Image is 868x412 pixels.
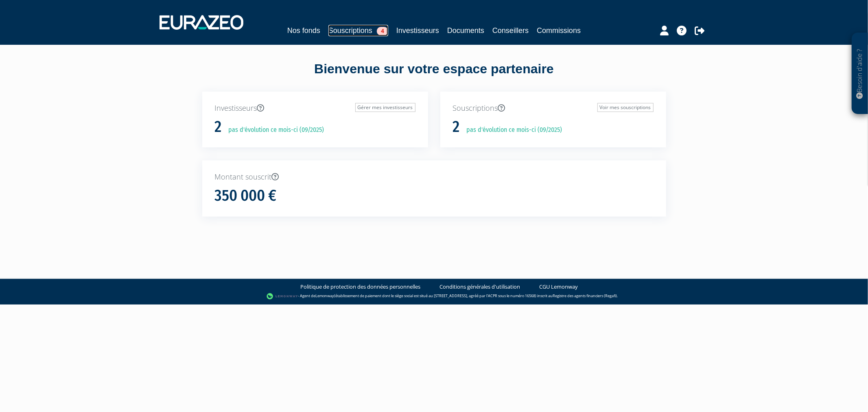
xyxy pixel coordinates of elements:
p: Investisseurs [215,103,415,114]
a: Nos fonds [287,25,320,36]
img: logo-lemonway.png [267,292,298,300]
p: Besoin d'aide ? [855,37,865,110]
h1: 2 [215,118,222,136]
h1: 350 000 € [215,187,277,204]
a: Commissions [537,25,581,36]
div: - Agent de (établissement de paiement dont le siège social est situé au [STREET_ADDRESS], agréé p... [8,292,860,300]
a: Lemonway [315,293,334,298]
p: pas d'évolution ce mois-ci (09/2025) [461,125,562,135]
span: 4 [377,27,388,35]
a: Voir mes souscriptions [597,103,654,112]
p: Souscriptions [453,103,654,114]
a: Gérer mes investisseurs [355,103,415,112]
a: Registre des agents financiers (Regafi) [553,293,617,298]
img: 1732889491-logotype_eurazeo_blanc_rvb.png [160,15,243,30]
p: pas d'évolution ce mois-ci (09/2025) [223,125,324,135]
a: Conseillers [492,25,529,36]
h1: 2 [453,118,460,136]
a: Documents [447,25,484,36]
a: Souscriptions4 [328,25,388,36]
a: CGU Lemonway [539,283,578,291]
a: Investisseurs [396,25,439,36]
p: Montant souscrit [215,172,654,182]
a: Conditions générales d'utilisation [439,283,520,291]
a: Politique de protection des données personnelles [300,283,420,291]
div: Bienvenue sur votre espace partenaire [196,60,672,92]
